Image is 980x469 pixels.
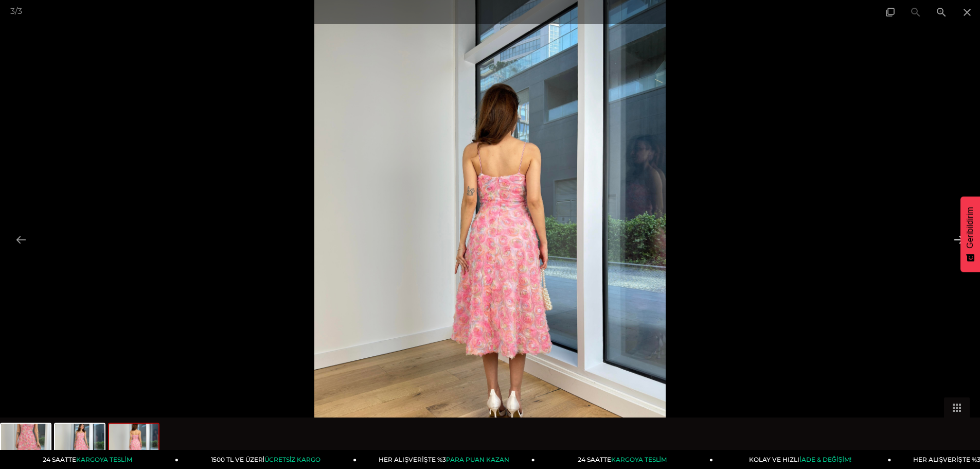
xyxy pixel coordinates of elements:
a: 24 SAATTEKARGOYA TESLİM [535,450,713,469]
a: HER ALIŞVERİŞTE %3PARA PUAN KAZAN [357,450,534,469]
a: KOLAY VE HIZLIİADE & DEĞİŞİM! [713,450,891,469]
span: 3 [10,6,15,16]
span: ÜCRETSİZ KARGO [264,456,320,463]
span: PARA PUAN KAZAN [446,456,509,463]
span: İADE & DEĞİŞİM! [799,456,851,463]
span: KARGOYA TESLİM [76,456,132,463]
img: erlan-elbise-24y514-786d14.jpg [55,424,104,463]
button: Toggle thumbnails [944,397,970,418]
span: Geribildirim [966,207,975,249]
span: 3 [17,6,22,16]
a: 24 SAATTEKARGOYA TESLİM [1,450,179,469]
button: Geribildirim - Show survey [960,197,980,272]
img: erlan-elbise-24y514-18b0-4.jpg [1,424,50,463]
span: KARGOYA TESLİM [611,456,667,463]
img: erlan-elbise-24y514-8db-27.jpg [109,424,158,463]
a: 1500 TL VE ÜZERİÜCRETSİZ KARGO [179,450,357,469]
